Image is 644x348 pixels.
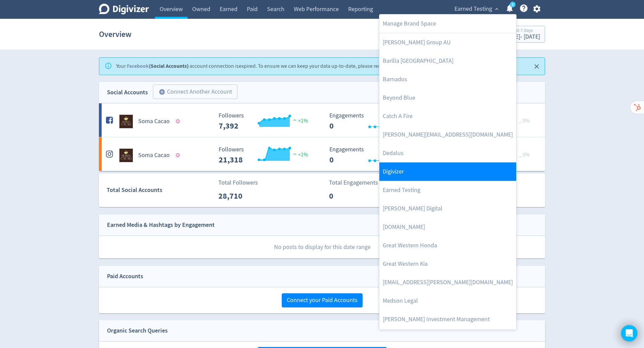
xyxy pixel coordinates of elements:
[379,310,516,329] a: [PERSON_NAME] Investment Management
[379,33,516,52] a: [PERSON_NAME] Group AU
[379,218,516,236] a: [DOMAIN_NAME]
[379,107,516,126] a: Catch A Fire
[379,70,516,89] a: Barnados
[621,325,637,341] div: Open Intercom Messenger
[379,236,516,255] a: Great Western Honda
[379,329,516,347] a: Official Merchandise Store
[379,14,516,33] a: Manage Brand Space
[379,199,516,218] a: [PERSON_NAME] Digital
[379,89,516,107] a: Beyond Blue
[379,181,516,199] a: Earned Testing
[379,126,516,144] a: [PERSON_NAME][EMAIL_ADDRESS][DOMAIN_NAME]
[379,144,516,162] a: Dedalus
[379,273,516,292] a: [EMAIL_ADDRESS][PERSON_NAME][DOMAIN_NAME]
[379,292,516,310] a: Medson Legal
[379,52,516,70] a: Barilla [GEOGRAPHIC_DATA]
[379,162,516,181] a: Digivizer
[379,255,516,273] a: Great Western Kia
